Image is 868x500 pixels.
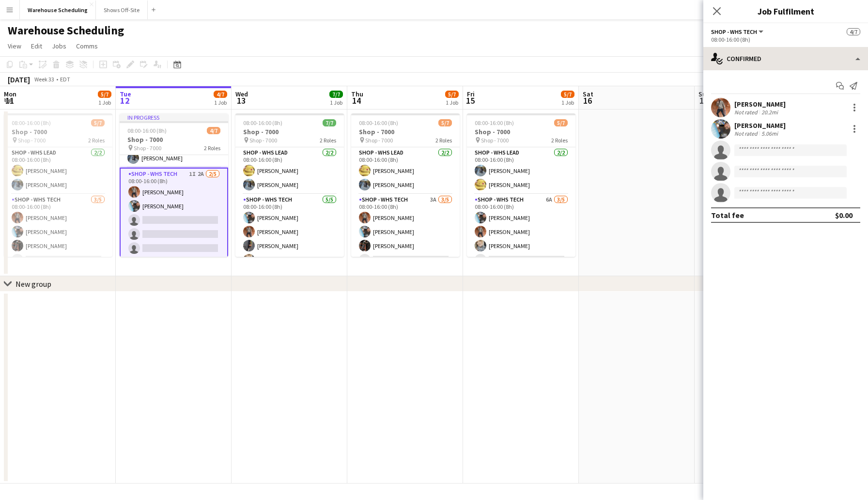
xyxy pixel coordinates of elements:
[551,137,568,144] span: 2 Roles
[350,95,363,106] span: 14
[835,210,852,220] div: $0.00
[72,40,102,52] a: Comms
[438,119,452,126] span: 5/7
[18,137,46,144] span: Shop - 7000
[48,40,70,52] a: Jobs
[12,119,51,126] span: 08:00-16:00 (8h)
[52,42,66,50] span: Jobs
[561,99,574,106] div: 1 Job
[120,135,228,144] h3: Shop - 7000
[235,147,344,194] app-card-role: Shop - WHS Lead2/208:00-16:00 (8h)[PERSON_NAME][PERSON_NAME]
[561,91,574,98] span: 5/7
[98,99,111,106] div: 1 Job
[711,28,757,35] span: Shop - WHS Tech
[27,40,46,52] a: Edit
[204,144,220,152] span: 2 Roles
[583,90,593,98] span: Sat
[711,36,860,43] div: 08:00-16:00 (8h)
[214,99,227,106] div: 1 Job
[847,28,860,35] span: 4/7
[88,137,105,144] span: 2 Roles
[323,119,336,126] span: 7/7
[4,147,112,194] app-card-role: Shop - WHS Lead2/208:00-16:00 (8h)[PERSON_NAME][PERSON_NAME]
[98,91,111,98] span: 5/7
[759,130,780,137] div: 5.06mi
[320,137,336,144] span: 2 Roles
[120,90,131,98] span: Tue
[467,147,575,194] app-card-role: Shop - WHS Lead2/208:00-16:00 (8h)[PERSON_NAME][PERSON_NAME]
[214,91,227,98] span: 4/7
[60,76,70,83] div: EDT
[365,137,393,144] span: Shop - 7000
[703,47,868,70] div: Confirmed
[697,95,710,106] span: 17
[8,42,21,50] span: View
[351,127,460,136] h3: Shop - 7000
[96,0,148,19] button: Shows Off-Site
[20,0,96,19] button: Warehouse Scheduling
[134,144,161,152] span: Shop - 7000
[235,113,344,257] app-job-card: 08:00-16:00 (8h)7/7Shop - 7000 Shop - 70002 RolesShop - WHS Lead2/208:00-16:00 (8h)[PERSON_NAME][...
[734,130,759,137] div: Not rated
[734,100,786,109] div: [PERSON_NAME]
[243,119,282,126] span: 08:00-16:00 (8h)
[446,99,458,106] div: 1 Job
[465,95,475,106] span: 15
[351,113,460,257] app-job-card: 08:00-16:00 (8h)5/7Shop - 7000 Shop - 70002 RolesShop - WHS Lead2/208:00-16:00 (8h)[PERSON_NAME][...
[481,137,509,144] span: Shop - 7000
[31,42,42,50] span: Edit
[734,121,786,130] div: [PERSON_NAME]
[4,113,112,257] app-job-card: 08:00-16:00 (8h)5/7Shop - 7000 Shop - 70002 RolesShop - WHS Lead2/208:00-16:00 (8h)[PERSON_NAME][...
[711,210,744,220] div: Total fee
[8,75,30,84] div: [DATE]
[467,127,575,136] h3: Shop - 7000
[235,90,248,98] span: Wed
[118,95,131,106] span: 12
[734,109,759,116] div: Not rated
[351,194,460,283] app-card-role: Shop - WHS Tech3A3/508:00-16:00 (8h)[PERSON_NAME][PERSON_NAME][PERSON_NAME]
[4,90,16,98] span: Mon
[127,127,167,134] span: 08:00-16:00 (8h)
[4,40,25,52] a: View
[91,119,105,126] span: 5/7
[351,90,363,98] span: Thu
[445,91,459,98] span: 5/7
[467,194,575,283] app-card-role: Shop - WHS Tech6A3/508:00-16:00 (8h)[PERSON_NAME][PERSON_NAME][PERSON_NAME]
[330,99,342,106] div: 1 Job
[698,90,710,98] span: Sun
[759,109,780,116] div: 20.2mi
[4,194,112,283] app-card-role: Shop - WHS Tech3/508:00-16:00 (8h)[PERSON_NAME][PERSON_NAME][PERSON_NAME]
[4,127,112,136] h3: Shop - 7000
[234,95,248,106] span: 13
[120,113,228,121] div: In progress
[235,127,344,136] h3: Shop - 7000
[329,91,343,98] span: 7/7
[235,194,344,283] app-card-role: Shop - WHS Tech5/508:00-16:00 (8h)[PERSON_NAME][PERSON_NAME][PERSON_NAME][PERSON_NAME]
[8,23,124,38] h1: Warehouse Scheduling
[703,5,868,17] h3: Job Fulfilment
[249,137,277,144] span: Shop - 7000
[15,279,51,289] div: New group
[711,28,765,35] button: Shop - WHS Tech
[2,95,16,106] span: 11
[467,113,575,257] app-job-card: 08:00-16:00 (8h)5/7Shop - 7000 Shop - 70002 RolesShop - WHS Lead2/208:00-16:00 (8h)[PERSON_NAME][...
[581,95,593,106] span: 16
[120,168,228,259] app-card-role: Shop - WHS Tech1I2A2/508:00-16:00 (8h)[PERSON_NAME][PERSON_NAME]
[351,147,460,194] app-card-role: Shop - WHS Lead2/208:00-16:00 (8h)[PERSON_NAME][PERSON_NAME]
[554,119,568,126] span: 5/7
[32,76,56,83] span: Week 33
[207,127,220,134] span: 4/7
[359,119,398,126] span: 08:00-16:00 (8h)
[76,42,98,50] span: Comms
[467,90,475,98] span: Fri
[475,119,514,126] span: 08:00-16:00 (8h)
[120,113,228,257] app-job-card: In progress08:00-16:00 (8h)4/7Shop - 7000 Shop - 70002 RolesShop - WHS Lead2/208:00-16:00 (8h)[PE...
[435,137,452,144] span: 2 Roles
